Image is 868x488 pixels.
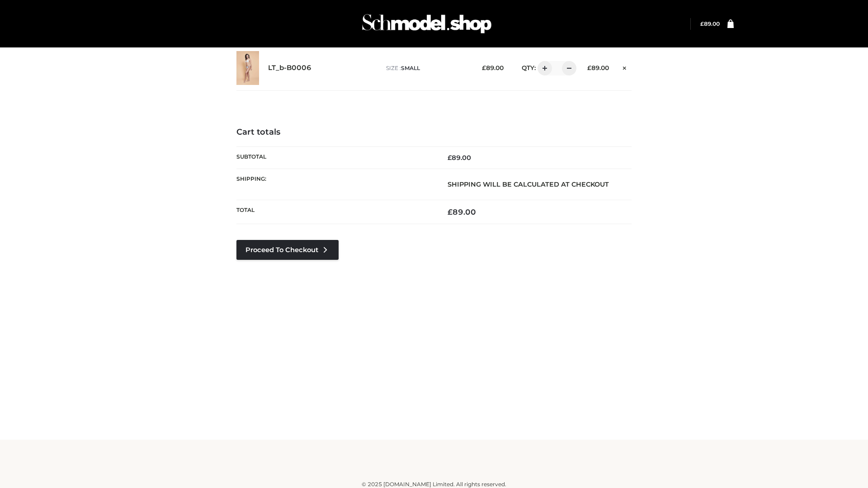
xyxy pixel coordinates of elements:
[236,240,339,260] a: Proceed to Checkout
[482,64,504,71] bdi: 89.00
[268,64,311,72] a: LT_b-B0006
[359,6,495,42] img: Schmodel Admin 964
[700,20,720,27] a: £89.00
[236,146,434,169] th: Subtotal
[700,20,720,27] bdi: 89.00
[236,51,259,85] img: LT_b-B0006 - SMALL
[448,154,452,162] span: £
[448,154,471,162] bdi: 89.00
[700,20,704,27] span: £
[618,61,632,73] a: Remove this item
[386,64,468,72] p: size :
[448,207,453,216] span: £
[401,65,420,71] span: SMALL
[482,64,486,71] span: £
[587,64,591,71] span: £
[236,200,434,224] th: Total
[448,207,476,216] bdi: 89.00
[236,169,434,200] th: Shipping:
[236,127,632,137] h4: Cart totals
[587,64,609,71] bdi: 89.00
[513,61,573,75] div: QTY:
[448,180,609,188] strong: Shipping will be calculated at checkout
